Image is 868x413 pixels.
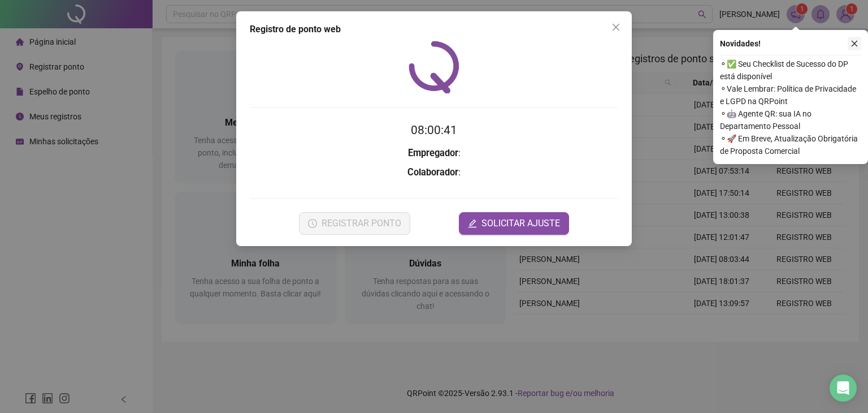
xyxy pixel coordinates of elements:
[850,40,858,48] span: close
[409,41,459,93] img: QRPoint
[607,18,625,36] button: Close
[481,217,560,230] span: SOLICITAR AJUSTE
[720,132,861,157] span: ⚬ 🚀 Em Breve, Atualização Obrigatória de Proposta Comercial
[720,37,761,50] span: Novidades !
[250,23,618,36] div: Registro de ponto web
[611,23,620,32] span: close
[459,212,569,235] button: editSOLICITAR AJUSTE
[720,58,861,83] span: ⚬ ✅ Seu Checklist de Sucesso do DP está disponível
[250,146,618,161] h3: :
[411,123,457,137] time: 08:00:41
[407,167,458,178] strong: Colaborador
[408,148,458,158] strong: Empregador
[468,219,477,228] span: edit
[720,83,861,107] span: ⚬ Vale Lembrar: Política de Privacidade e LGPD na QRPoint
[720,107,861,132] span: ⚬ 🤖 Agente QR: sua IA no Departamento Pessoal
[250,165,618,180] h3: :
[830,375,857,402] div: Open Intercom Messenger
[299,212,410,235] button: REGISTRAR PONTO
